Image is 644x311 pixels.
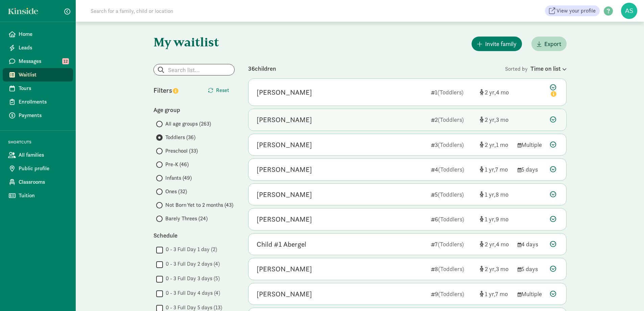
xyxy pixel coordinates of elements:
[3,41,73,54] a: Leads
[496,141,508,149] span: 1
[438,265,464,273] span: (Toddlers)
[518,240,545,249] div: 4 days
[496,265,508,273] span: 3
[438,290,464,298] span: (Toddlers)
[165,120,211,128] span: All age groups (263)
[438,215,464,223] span: (Toddlers)
[19,44,68,52] span: Leads
[3,27,73,41] a: Home
[19,71,68,79] span: Waitlist
[19,178,68,186] span: Classrooms
[19,30,68,38] span: Home
[153,35,235,49] h1: My waitlist
[163,260,220,268] label: 0 - 3 Full Day 2 days (4)
[496,240,509,248] span: 4
[485,116,496,124] span: 2
[257,114,312,125] div: Kira Glynn
[480,240,512,249] div: [object Object]
[3,95,73,109] a: Enrollments
[62,58,69,64] span: 12
[3,82,73,95] a: Tours
[163,289,220,297] label: 0 - 3 Full Day 4 days (4)
[3,54,73,68] a: Messages 12
[480,289,512,298] div: [object Object]
[165,215,208,223] span: Barely Threes (24)
[257,87,312,98] div: Diego Andrews
[87,4,276,18] input: Search for a family, child or location
[518,140,545,149] div: Multiple
[3,148,73,162] a: All families
[480,264,512,273] div: [object Object]
[257,214,312,225] div: Sofia Lily Gamez
[485,240,496,248] span: 2
[518,264,545,273] div: 5 days
[545,5,600,16] a: View your profile
[165,201,233,209] span: Not Born Yet to 2 months (43)
[165,160,189,169] span: Pre-K (46)
[19,164,68,173] span: Public profile
[431,165,474,174] div: 4
[257,239,306,250] div: Child #1 Abergel
[437,88,463,96] span: (Toddlers)
[165,187,187,196] span: Ones (32)
[431,240,474,249] div: 7
[165,174,192,182] span: Infants (49)
[485,265,496,273] span: 2
[480,165,512,174] div: [object Object]
[438,240,464,248] span: (Toddlers)
[496,116,508,124] span: 3
[3,109,73,122] a: Payments
[485,39,517,48] span: Invite family
[431,215,474,224] div: 6
[472,37,522,51] button: Invite family
[431,289,474,298] div: 9
[165,147,198,155] span: Preschool (33)
[257,139,312,150] div: Madison Landers
[19,111,68,119] span: Payments
[480,215,512,224] div: [object Object]
[3,175,73,189] a: Classrooms
[216,86,229,94] span: Reset
[19,192,68,200] span: Tuition
[485,191,496,198] span: 1
[19,151,68,159] span: All families
[431,88,474,97] div: 1
[3,68,73,82] a: Waitlist
[485,88,496,96] span: 2
[153,105,235,114] div: Age group
[257,164,312,175] div: Sydney Freeman
[610,279,644,311] iframe: Chat Widget
[202,84,235,97] button: Reset
[163,274,220,283] label: 0 - 3 Full Day 3 days (5)
[495,165,508,173] span: 7
[485,215,496,223] span: 1
[505,64,567,73] div: Sorted by
[431,264,474,273] div: 8
[485,165,495,173] span: 1
[438,116,464,124] span: (Toddlers)
[257,289,312,299] div: Jasper Stockwell
[257,264,312,274] div: Leonel Torres
[518,289,545,298] div: Multiple
[3,162,73,175] a: Public profile
[431,140,474,149] div: 3
[544,39,561,48] span: Export
[257,189,312,200] div: Arthur Solano
[496,88,509,96] span: 4
[556,7,596,15] span: View your profile
[485,290,495,298] span: 1
[153,231,235,240] div: Schedule
[530,64,567,73] div: Time on list
[518,165,545,174] div: 5 days
[19,84,68,92] span: Tours
[480,88,512,97] div: [object Object]
[163,245,217,253] label: 0 - 3 Full Day 1 day (2)
[438,165,464,173] span: (Toddlers)
[438,191,464,198] span: (Toddlers)
[480,115,512,124] div: [object Object]
[248,64,505,73] div: 36 children
[485,141,496,149] span: 2
[531,37,567,51] button: Export
[496,215,508,223] span: 9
